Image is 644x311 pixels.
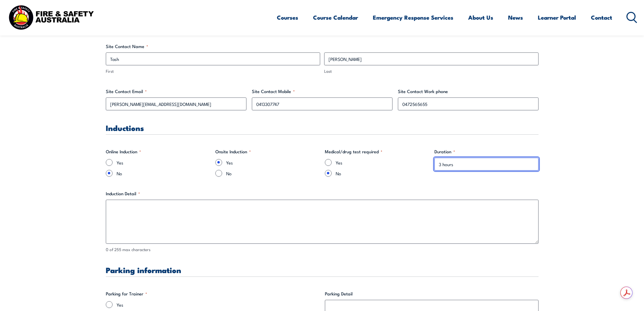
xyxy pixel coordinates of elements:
div: 0 of 255 max characters [106,246,539,253]
label: First [106,68,320,74]
legend: Onsite Induction [215,148,251,155]
label: Last [324,68,539,74]
label: Yes [226,159,319,166]
a: Learner Portal [538,8,576,26]
a: Emergency Response Services [373,8,453,26]
a: Courses [277,8,298,26]
label: Yes [117,159,210,166]
legend: Medical/drug test required [325,148,382,155]
h3: Parking information [106,266,539,274]
legend: Parking for Trainer [106,290,147,297]
legend: Site Contact Name [106,43,148,50]
label: Induction Detail [106,190,539,197]
label: Yes [117,301,319,308]
label: Duration [434,148,539,155]
a: Contact [591,8,612,26]
legend: Online Induction [106,148,141,155]
label: Site Contact Work phone [398,88,539,95]
label: No [226,170,319,177]
label: No [117,170,210,177]
label: Site Contact Email [106,88,246,95]
a: News [508,8,523,26]
label: Site Contact Mobile [252,88,392,95]
label: Parking Detail [325,290,539,297]
label: Yes [336,159,429,166]
h3: Inductions [106,124,539,132]
label: No [336,170,429,177]
a: Course Calendar [313,8,358,26]
a: About Us [468,8,493,26]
